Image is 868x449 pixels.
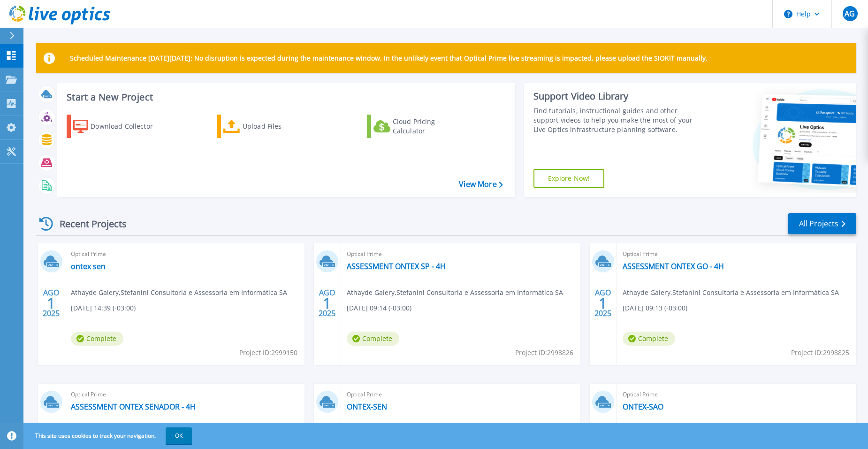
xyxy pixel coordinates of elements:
span: Project ID: 2998825 [791,348,849,358]
a: Upload Files [217,115,321,138]
span: Athayde Galery , Stefanini Consultoria e Assessoria em Informática SA [347,287,563,298]
span: Optical Prime [347,389,575,400]
span: Optical Prime [623,249,851,259]
span: Optical Prime [623,389,851,400]
div: AGO 2025 [318,286,336,320]
a: ONTEX-SEN [347,402,387,411]
div: AGO 2025 [594,286,612,320]
span: 1 [599,299,607,307]
div: Recent Projects [36,212,139,235]
a: Cloud Pricing Calculator [367,115,472,138]
span: AG [845,10,855,17]
span: 1 [47,299,55,307]
span: Complete [71,332,123,346]
span: Athayde Galery , Stefanini Consultoria e Assessoria em Informática SA [623,287,839,298]
a: View More [459,180,503,189]
a: ONTEX-SAO [623,402,663,411]
a: All Projects [788,213,856,234]
a: ASSESSMENT ONTEX SP - 4H [347,262,446,271]
span: [DATE] 14:39 (-03:00) [71,303,136,313]
span: Optical Prime [347,249,575,259]
a: Explore Now! [533,169,605,188]
p: Scheduled Maintenance [DATE][DATE]: No disruption is expected during the maintenance window. In t... [70,54,708,62]
span: Optical Prime [71,389,299,400]
div: Cloud Pricing Calculator [393,117,468,136]
span: [DATE] 09:14 (-03:00) [347,303,411,313]
div: Upload Files [243,117,318,136]
h3: Start a New Project [67,92,503,102]
a: ontex sen [71,262,106,271]
button: OK [166,427,192,444]
span: Optical Prime [71,249,299,259]
div: Find tutorials, instructional guides and other support videos to help you make the most of your L... [533,106,702,134]
div: AGO 2025 [42,286,60,320]
div: Download Collector [91,117,166,136]
span: Athayde Galery , Stefanini Consultoria e Assessoria em Informática SA [71,287,287,298]
span: This site uses cookies to track your navigation. [26,427,192,444]
a: ASSESSMENT ONTEX GO - 4H [623,262,724,271]
span: Complete [347,332,399,346]
span: [DATE] 09:13 (-03:00) [623,303,687,313]
a: Download Collector [67,115,171,138]
span: Complete [623,332,675,346]
div: Support Video Library [533,90,702,102]
span: Project ID: 2999150 [239,348,297,358]
a: ASSESSMENT ONTEX SENADOR - 4H [71,402,196,411]
span: 1 [323,299,331,307]
span: Project ID: 2998826 [515,348,573,358]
